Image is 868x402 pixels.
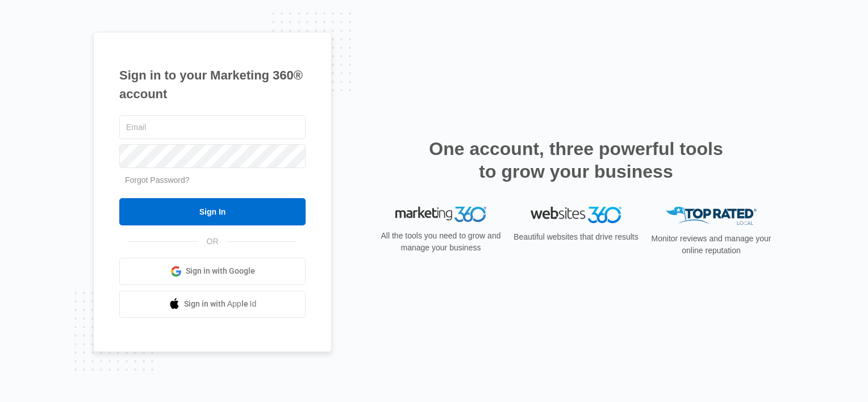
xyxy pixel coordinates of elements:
span: Sign in with Apple Id [184,298,257,310]
span: OR [199,236,227,248]
a: Forgot Password? [125,175,190,185]
input: Sign In [119,198,306,225]
span: Sign in with Google [186,265,255,277]
img: Websites 360 [531,207,621,223]
a: Sign in with Google [119,258,306,285]
p: Monitor reviews and manage your online reputation [648,233,775,257]
p: All the tools you need to grow and manage your business [377,230,504,254]
p: Beautiful websites that drive results [512,231,640,243]
a: Sign in with Apple Id [119,291,306,318]
h2: One account, three powerful tools to grow your business [425,137,727,183]
input: Email [119,115,306,139]
img: Top Rated Local [666,207,757,225]
h1: Sign in to your Marketing 360® account [119,66,306,103]
img: Marketing 360 [395,207,486,223]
